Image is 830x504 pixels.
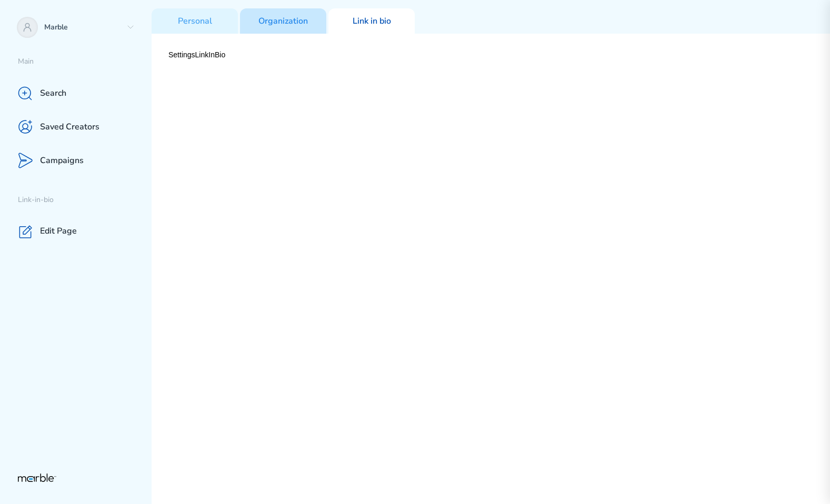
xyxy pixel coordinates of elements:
[152,34,830,504] div: SettingsLinkInBio
[18,57,152,67] p: Main
[40,122,99,133] p: Saved Creators
[353,16,391,27] p: Link in bio
[258,16,308,27] p: Organization
[178,16,212,27] p: Personal
[44,23,122,33] p: Marble
[40,155,84,166] p: Campaigns
[18,195,152,205] p: Link-in-bio
[40,226,77,237] p: Edit Page
[40,88,66,99] p: Search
